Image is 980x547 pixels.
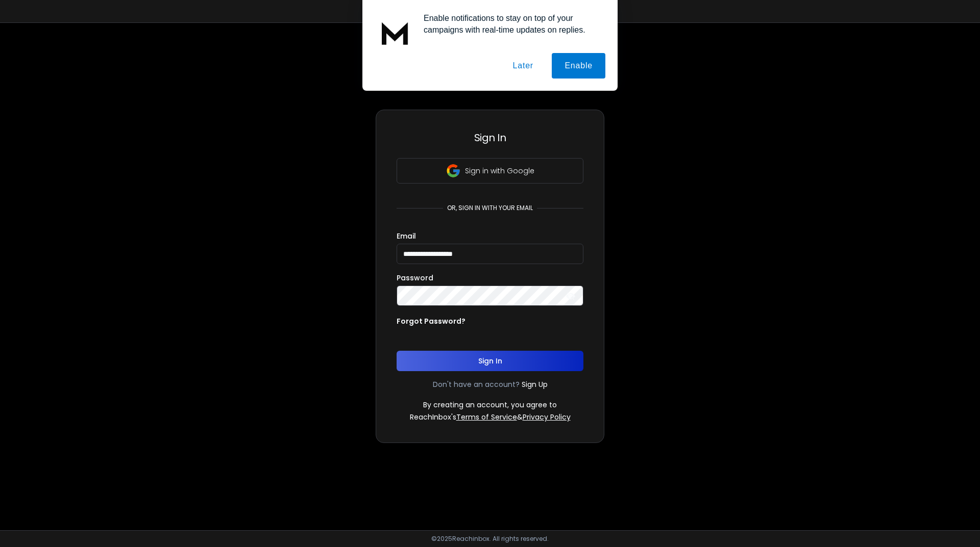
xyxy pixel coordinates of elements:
a: Sign Up [522,379,548,389]
p: Forgot Password? [397,316,465,326]
button: Sign in with Google [397,158,583,184]
p: © 2025 Reachinbox. All rights reserved. [431,535,549,543]
button: Sign In [397,351,583,371]
a: Terms of Service [456,412,517,422]
p: Sign in with Google [465,166,534,176]
button: Enable [552,53,605,79]
p: ReachInbox's & [410,412,571,422]
img: notification icon [375,12,415,53]
label: Email [397,232,416,240]
button: Later [500,53,546,79]
p: Don't have an account? [433,379,520,389]
a: Privacy Policy [523,412,571,422]
p: or, sign in with your email [443,204,537,212]
h3: Sign In [397,131,583,145]
label: Password [397,274,433,281]
p: By creating an account, you agree to [423,400,557,410]
div: Enable notifications to stay on top of your campaigns with real-time updates on replies. [415,12,605,36]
